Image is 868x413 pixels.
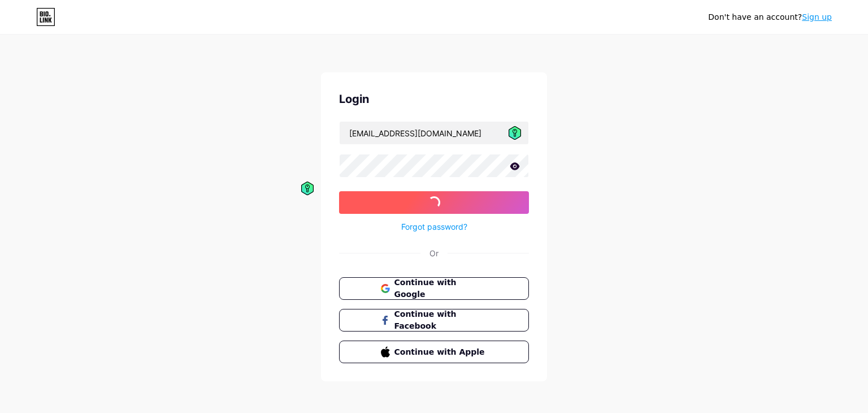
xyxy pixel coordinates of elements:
[802,12,832,21] a: Sign up
[339,341,529,363] button: Continue with Apple
[394,277,488,300] span: Continue with Google
[401,221,467,233] a: Forgot password?
[708,11,832,23] div: Don't have an account?
[394,308,488,332] span: Continue with Facebook
[429,247,439,259] div: Or
[339,309,529,332] button: Continue with Facebook
[394,346,488,358] span: Continue with Apple
[339,277,529,300] button: Continue with Google
[339,91,529,107] div: Login
[340,122,528,144] input: Username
